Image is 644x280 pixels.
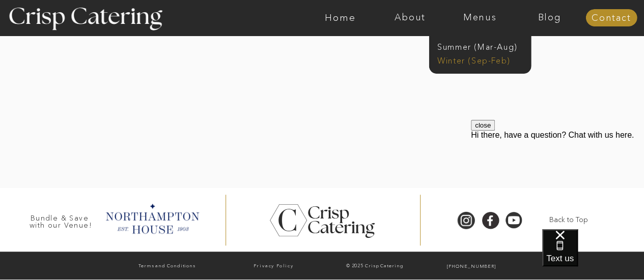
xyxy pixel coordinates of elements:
[437,55,521,65] a: Winter (Sep-Feb)
[542,229,644,280] iframe: podium webchat widget bubble
[471,120,644,242] iframe: podium webchat widget prompt
[26,214,96,224] h3: Bundle & Save with our Venue!
[445,13,515,23] a: Menus
[222,261,325,271] a: Privacy Policy
[425,262,518,272] a: [PHONE_NUMBER]
[437,41,528,51] a: Summer (Mar-Aug)
[116,261,219,272] a: Terms and Conditions
[515,13,584,23] a: Blog
[305,13,375,23] a: Home
[585,13,637,23] a: Contact
[375,13,445,23] a: About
